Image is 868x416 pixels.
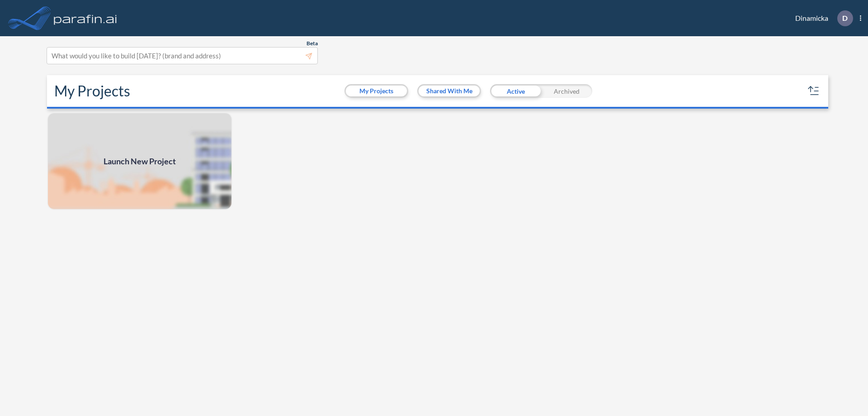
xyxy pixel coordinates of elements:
[104,155,176,167] span: Launch New Project
[807,84,821,98] button: sort
[346,86,407,96] button: My Projects
[419,86,480,96] button: Shared With Me
[842,14,848,22] p: D
[54,82,130,100] h2: My Projects
[47,112,232,210] a: Launch New Project
[541,84,592,98] div: Archived
[47,112,232,210] img: add
[307,40,318,47] span: Beta
[490,84,541,98] div: Active
[52,9,119,27] img: logo
[782,10,861,26] div: Dinamicka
